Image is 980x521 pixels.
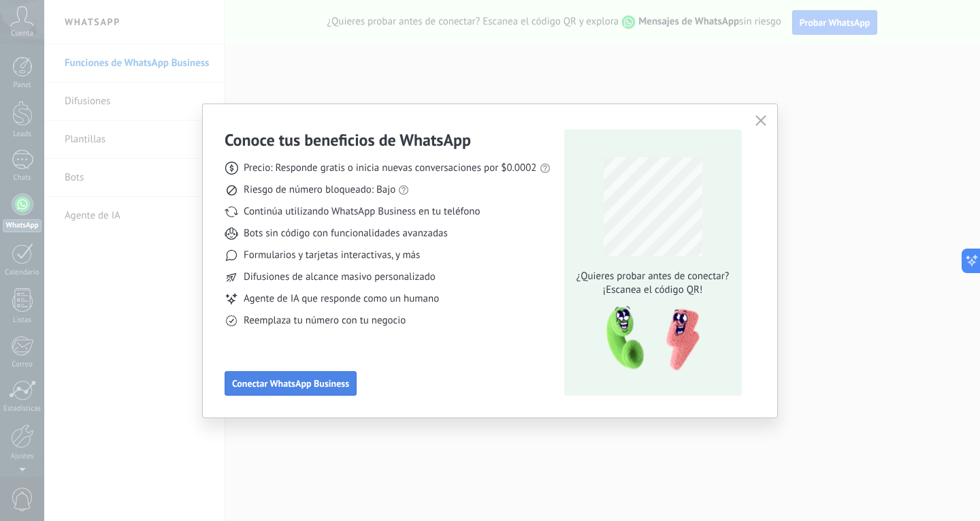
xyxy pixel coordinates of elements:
img: qr-pic-1x.png [595,302,702,375]
span: Conectar WhatsApp Business [232,379,349,388]
span: Agente de IA que responde como un humano [244,292,439,306]
span: Difusiones de alcance masivo personalizado [244,270,436,284]
span: Continúa utilizando WhatsApp Business en tu teléfono [244,205,480,219]
span: Reemplaza tu número con tu negocio [244,314,406,328]
span: ¿Quieres probar antes de conectar? [572,270,733,283]
span: Riesgo de número bloqueado: Bajo [244,183,395,197]
button: Conectar WhatsApp Business [225,371,357,396]
span: Formularios y tarjetas interactivas, y más [244,249,420,262]
span: ¡Escanea el código QR! [572,283,733,297]
span: Precio: Responde gratis o inicia nuevas conversaciones por $0.0002 [244,161,537,175]
span: Bots sin código con funcionalidades avanzadas [244,227,448,240]
h3: Conoce tus beneficios de WhatsApp [225,129,471,151]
